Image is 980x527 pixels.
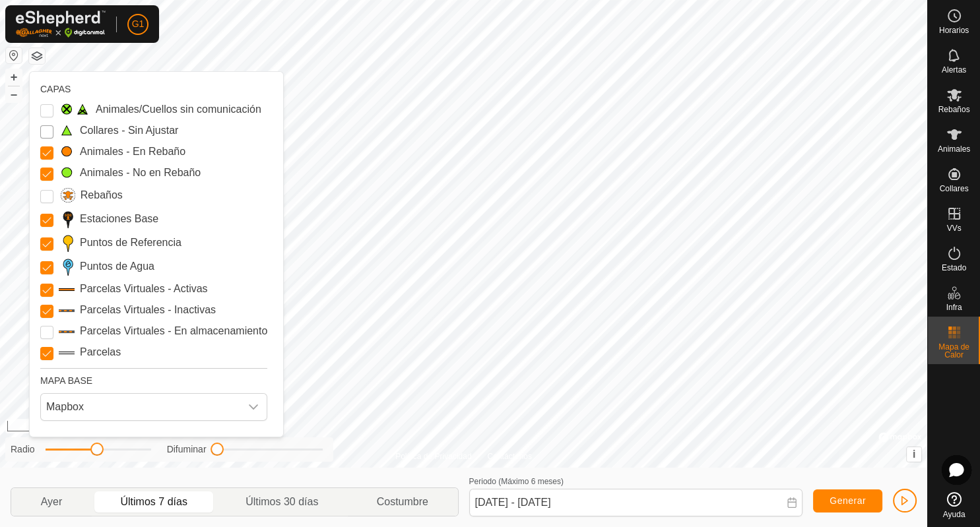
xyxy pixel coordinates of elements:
[469,477,564,486] label: Periodo (Máximo 6 meses)
[395,450,471,462] a: Política de Privacidad
[80,123,178,139] label: Collares - Sin Ajustar
[40,82,267,96] div: CAPAS
[946,224,961,232] span: VVs
[11,443,35,456] label: Radio
[80,144,185,160] label: Animales - En Rebaño
[245,494,318,510] span: Últimos 30 días
[167,443,207,456] label: Difuminar
[938,106,969,113] span: Rebaños
[120,494,187,510] span: Últimos 7 días
[96,102,261,117] label: Animales/Cuellos sin comunicación
[813,489,882,512] button: Generar
[6,47,22,63] button: Restablecer Mapa
[132,17,145,31] span: G1
[942,66,966,74] span: Alertas
[80,235,181,251] label: Puntos de Referencia
[830,495,866,506] span: Generar
[80,302,216,318] label: Parcelas Virtuales - Inactivas
[377,494,428,510] span: Costumbre
[40,368,267,388] div: MAPA BASE
[80,281,208,297] label: Parcelas Virtuales - Activas
[931,343,977,359] span: Mapa de Calor
[240,394,267,420] div: dropdown trigger
[6,69,22,85] button: +
[80,323,267,339] label: Parcelas Virtuales - En almacenamiento
[16,11,106,38] img: Logo Gallagher
[29,48,45,64] button: Capas del Mapa
[41,494,63,510] span: Ayer
[80,344,121,360] label: Parcelas
[81,187,123,203] label: Rebaños
[41,394,240,420] span: Mapbox
[80,211,158,227] label: Estaciones Base
[913,449,915,460] span: i
[6,86,22,102] button: –
[928,487,980,524] a: Ayuda
[80,165,201,181] label: Animales - No en Rebaño
[488,450,532,462] a: Contáctenos
[939,26,969,34] span: Horarios
[907,447,921,462] button: i
[943,511,965,518] span: Ayuda
[80,259,154,274] label: Puntos de Agua
[938,145,970,153] span: Animales
[946,303,962,311] span: Infra
[939,185,968,193] span: Collares
[942,264,966,272] span: Estado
